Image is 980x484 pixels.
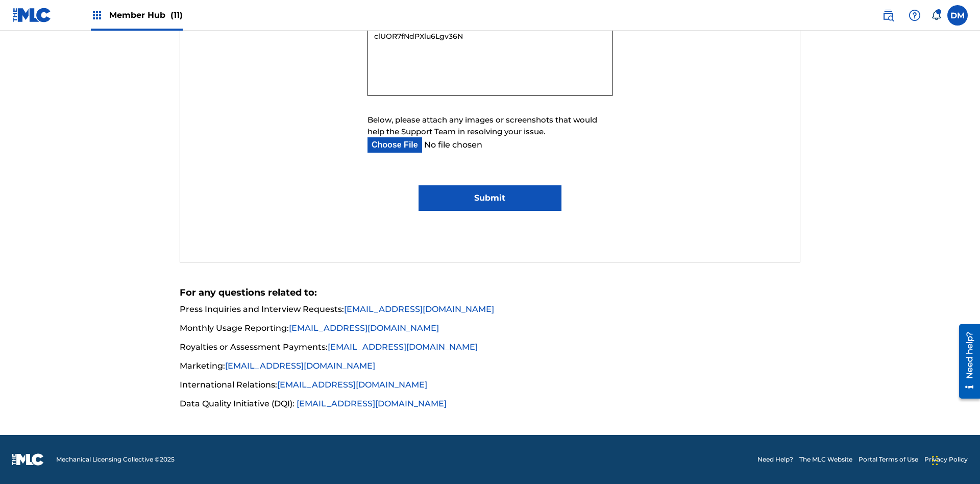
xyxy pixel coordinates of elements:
a: Portal Terms of Use [859,455,918,464]
img: search [882,9,894,21]
iframe: Chat Widget [929,435,980,484]
li: Royalties or Assessment Payments: [180,341,801,359]
h5: For any questions related to: [180,287,801,299]
li: International Relations: [180,379,801,397]
li: Press Inquiries and Interview Requests: [180,303,801,322]
a: [EMAIL_ADDRESS][DOMAIN_NAME] [328,342,478,352]
a: [EMAIL_ADDRESS][DOMAIN_NAME] [225,361,375,371]
div: User Menu [947,5,968,26]
img: help [909,9,921,21]
div: Notifications [931,10,941,20]
span: (11) [170,10,183,20]
div: Drag [932,445,938,476]
a: The MLC Website [799,455,852,464]
img: logo [12,453,44,466]
a: Public Search [878,5,898,26]
a: [EMAIL_ADDRESS][DOMAIN_NAME] [289,323,439,333]
li: Monthly Usage Reporting: [180,322,801,341]
span: Mechanical Licensing Collective © 2025 [56,455,175,464]
iframe: Resource Center [951,320,980,404]
a: [EMAIL_ADDRESS][DOMAIN_NAME] [277,380,427,390]
li: Marketing: [180,360,801,378]
a: [EMAIL_ADDRESS][DOMAIN_NAME] [297,399,447,408]
span: Member Hub [109,9,183,21]
a: [EMAIL_ADDRESS][DOMAIN_NAME] [344,304,494,314]
div: Help [904,5,925,26]
a: Need Help? [757,455,793,464]
span: Below, please attach any images or screenshots that would help the Support Team in resolving your... [367,115,597,136]
img: MLC Logo [12,8,52,22]
li: Data Quality Initiative (DQI): [180,398,801,410]
textarea: clUOR7fNdPXlu6Lgv36N [367,25,612,96]
a: Privacy Policy [924,455,968,464]
input: Submit [419,185,561,211]
img: Top Rightsholders [91,9,103,21]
